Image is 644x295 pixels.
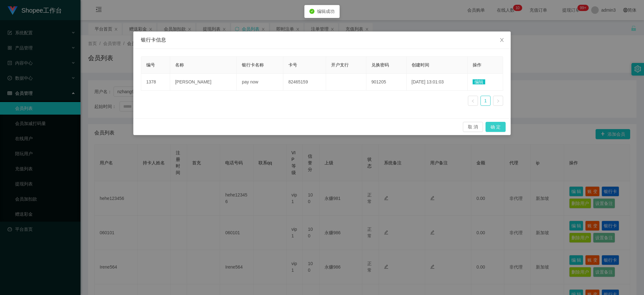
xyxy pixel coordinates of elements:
button: 取 消 [463,122,483,132]
button: Close [493,31,511,49]
span: 编辑 [473,79,485,84]
span: 82465159 [288,79,308,84]
span: 名称 [175,62,184,67]
i: 图标: right [496,99,500,103]
span: pay now [242,79,258,84]
li: 下一页 [493,96,503,106]
span: 901205 [371,79,386,84]
td: [DATE] 13:01:03 [407,74,468,91]
span: 兑换密码 [371,62,389,67]
i: icon: check-circle [309,9,314,14]
span: 卡号 [288,62,297,67]
a: 1 [481,96,490,105]
span: 编号 [146,62,155,67]
span: 创建时间 [412,62,429,67]
td: 1378 [141,74,170,91]
div: 银行卡信息 [141,37,503,43]
span: [PERSON_NAME] [175,79,211,84]
li: 1 [480,96,491,106]
span: 银行卡名称 [242,62,264,67]
li: 上一页 [468,96,478,106]
i: 图标: left [471,99,475,103]
span: 编辑成功 [317,9,335,14]
span: 操作 [473,62,481,67]
i: 图标: close [499,37,504,43]
span: 开户支行 [331,62,349,67]
button: 确 定 [486,122,506,132]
